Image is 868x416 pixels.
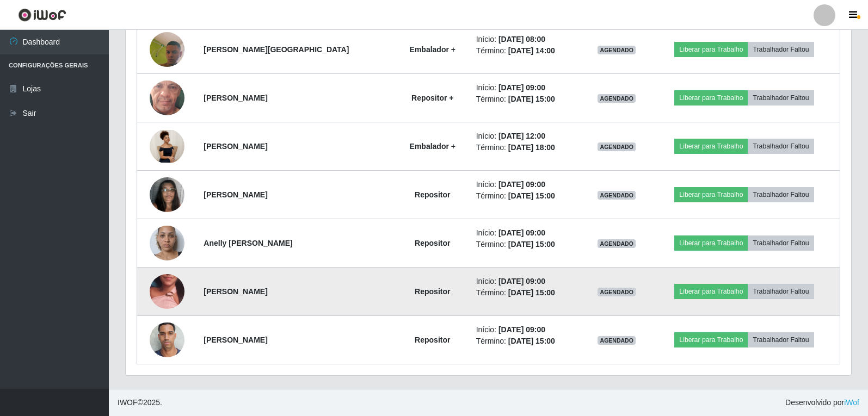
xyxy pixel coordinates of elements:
[598,191,636,200] span: AGENDADO
[118,397,162,408] span: © 2025 .
[844,398,859,407] a: iWof
[748,332,814,347] button: Trabalhador Faltou
[476,287,578,299] li: Término:
[204,142,267,151] strong: [PERSON_NAME]
[415,190,450,199] strong: Repositor
[476,227,578,239] li: Início:
[118,398,138,407] span: IWOF
[150,130,184,162] img: 1757454184631.jpeg
[598,336,636,345] span: AGENDADO
[508,191,555,200] time: [DATE] 15:00
[150,59,184,136] img: 1725533937755.jpeg
[476,94,578,105] li: Término:
[411,94,453,102] strong: Repositor +
[598,288,636,296] span: AGENDADO
[476,336,578,347] li: Término:
[508,143,555,152] time: [DATE] 18:00
[598,239,636,248] span: AGENDADO
[508,46,555,55] time: [DATE] 14:00
[748,187,814,202] button: Trabalhador Faltou
[748,42,814,57] button: Trabalhador Faltou
[748,235,814,251] button: Trabalhador Faltou
[674,284,748,299] button: Liberar para Trabalho
[498,277,545,285] time: [DATE] 09:00
[498,132,545,140] time: [DATE] 12:00
[410,142,455,151] strong: Embalador +
[476,82,578,94] li: Início:
[204,239,292,247] strong: Anelly [PERSON_NAME]
[18,8,66,22] img: CoreUI Logo
[150,316,184,363] img: 1698511606496.jpeg
[785,397,859,408] span: Desenvolvido por
[415,287,450,296] strong: Repositor
[674,235,748,251] button: Liberar para Trabalho
[476,34,578,45] li: Início:
[476,276,578,287] li: Início:
[498,228,545,237] time: [DATE] 09:00
[598,94,636,103] span: AGENDADO
[204,45,349,54] strong: [PERSON_NAME][GEOGRAPHIC_DATA]
[674,139,748,154] button: Liberar para Trabalho
[508,288,555,297] time: [DATE] 15:00
[674,42,748,57] button: Liberar para Trabalho
[508,337,555,345] time: [DATE] 15:00
[476,142,578,153] li: Término:
[476,324,578,336] li: Início:
[498,325,545,334] time: [DATE] 09:00
[150,212,184,274] img: 1736004574003.jpeg
[150,11,184,89] img: 1742995896135.jpeg
[498,83,545,92] time: [DATE] 09:00
[508,95,555,103] time: [DATE] 15:00
[204,94,267,102] strong: [PERSON_NAME]
[476,190,578,202] li: Término:
[674,187,748,202] button: Liberar para Trabalho
[598,142,636,151] span: AGENDADO
[204,336,267,344] strong: [PERSON_NAME]
[415,239,450,247] strong: Repositor
[674,332,748,347] button: Liberar para Trabalho
[204,190,267,199] strong: [PERSON_NAME]
[204,287,267,296] strong: [PERSON_NAME]
[748,90,814,105] button: Trabalhador Faltou
[476,179,578,190] li: Início:
[150,252,184,331] img: 1757360438344.jpeg
[410,45,455,54] strong: Embalador +
[498,35,545,44] time: [DATE] 08:00
[508,240,555,249] time: [DATE] 15:00
[415,336,450,344] strong: Repositor
[476,45,578,57] li: Término:
[476,239,578,250] li: Término:
[476,131,578,142] li: Início:
[748,284,814,299] button: Trabalhador Faltou
[150,171,184,218] img: 1757604463996.jpeg
[598,46,636,54] span: AGENDADO
[748,139,814,154] button: Trabalhador Faltou
[674,90,748,105] button: Liberar para Trabalho
[498,180,545,189] time: [DATE] 09:00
